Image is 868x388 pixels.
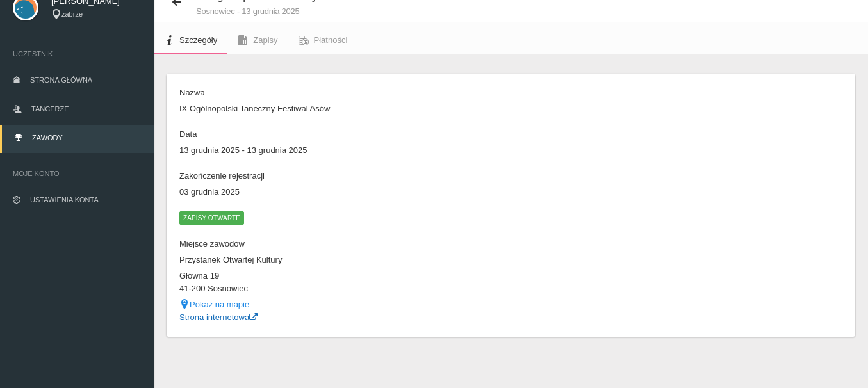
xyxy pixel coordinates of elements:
[179,300,249,309] a: Pokaż na mapie
[179,128,505,141] dt: Data
[179,282,505,295] dd: 41-200 Sosnowiec
[196,7,387,15] small: Sosnowiec - 13 grudnia 2025
[179,144,505,157] dd: 13 grudnia 2025 - 13 grudnia 2025
[179,35,217,45] span: Szczegóły
[13,47,141,60] span: Uczestnik
[13,167,141,180] span: Moje konto
[179,270,505,282] dd: Główna 19
[179,211,244,224] span: Zapisy otwarte
[179,170,505,182] dt: Zakończenie rejestracji
[179,186,505,198] dd: 03 grudnia 2025
[30,196,99,204] span: Ustawienia konta
[288,26,358,54] a: Płatności
[51,9,141,20] div: zabrze
[154,26,227,54] a: Szczegóły
[179,213,244,222] a: Zapisy otwarte
[179,102,505,115] dd: IX Ogólnopolski Taneczny Festiwal Asów
[179,254,505,266] dd: Przystanek Otwartej Kultury
[32,134,63,141] span: Zawody
[31,105,69,113] span: Tancerze
[314,35,348,45] span: Płatności
[253,35,277,45] span: Zapisy
[227,26,288,54] a: Zapisy
[179,86,505,99] dt: Nazwa
[30,76,92,84] span: Strona główna
[179,238,505,250] dt: Miejsce zawodów
[179,312,258,322] a: Strona internetowa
